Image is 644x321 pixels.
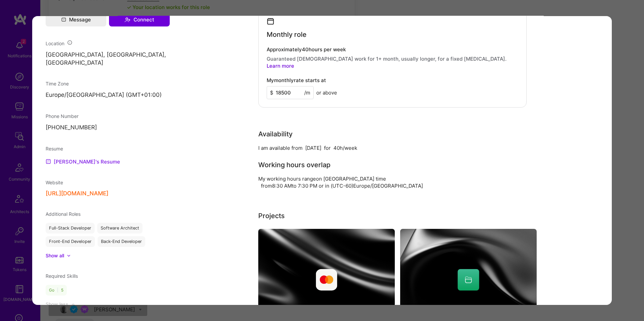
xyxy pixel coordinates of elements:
[61,17,66,22] i: icon Mail
[46,236,95,247] div: Front-End Developer
[258,211,285,221] div: Projects
[272,183,324,189] span: 8:30 AM to 7:30 PM or
[97,223,143,234] div: Software Architect
[46,81,69,86] span: Time Zone
[46,91,170,99] p: Europe/[GEOGRAPHIC_DATA] (GMT+01:00 )
[46,157,120,166] a: [PERSON_NAME]'s Resume
[46,285,67,296] div: Go 5
[46,13,106,26] button: Message
[340,144,357,151] div: h/week
[46,51,170,67] p: [GEOGRAPHIC_DATA], [GEOGRAPHIC_DATA], [GEOGRAPHIC_DATA]
[46,146,63,151] span: Resume
[46,159,51,164] img: Resume
[267,63,294,69] a: Learn more
[46,190,108,197] button: [URL][DOMAIN_NAME]
[46,40,170,47] div: Location
[258,160,330,170] div: Working hours overlap
[46,124,170,132] p: [PHONE_NUMBER]
[261,183,423,189] span: from in (UTC -60 ) Europe/[GEOGRAPHIC_DATA]
[258,175,386,182] div: My working hours range on [GEOGRAPHIC_DATA] time
[316,89,337,96] span: or above
[324,144,331,151] div: for
[304,89,310,96] span: /m
[316,269,337,291] img: Company logo
[46,301,68,308] div: Show less
[267,17,274,25] i: icon Calendar
[32,16,612,305] div: modal
[270,89,273,96] span: $
[267,47,518,53] h4: Approximately 40 hours per week
[267,77,326,83] h4: My monthly rate starts at
[258,144,303,151] div: I am available from
[46,273,78,279] span: Required Skills
[46,211,80,217] span: Additional Roles
[124,17,130,23] i: icon Connect
[258,129,292,139] div: Availability
[57,287,58,293] span: |
[46,180,63,185] span: Website
[46,252,64,259] div: Show all
[305,144,321,151] div: [DATE]
[46,223,95,234] div: Full-Stack Developer
[267,86,314,99] input: XXX
[46,113,78,119] span: Phone Number
[267,55,518,69] p: Guaranteed [DEMOGRAPHIC_DATA] work for 1+ month, usually longer, for a fixed [MEDICAL_DATA].
[267,30,307,39] h4: Monthly role
[98,236,145,247] div: Back-End Developer
[333,144,340,151] div: 40
[109,13,170,26] button: Connect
